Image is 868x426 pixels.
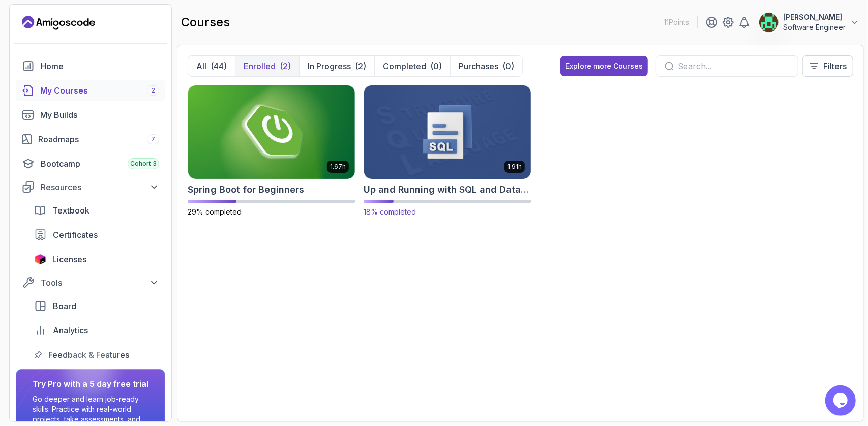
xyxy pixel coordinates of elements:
[52,253,86,265] span: Licenses
[22,15,95,31] a: Landing page
[151,86,155,95] span: 2
[188,207,242,216] span: 29% completed
[28,249,165,269] a: licenses
[188,56,235,76] button: All(44)
[823,60,847,72] p: Filters
[507,163,522,171] p: 1.91h
[759,13,779,32] img: user profile image
[16,273,165,292] button: Tools
[188,85,355,179] img: Spring Boot for Beginners card
[196,60,206,72] p: All
[16,154,165,174] a: bootcamp
[181,14,230,31] h2: courses
[151,135,155,143] span: 7
[450,56,522,76] button: Purchases(0)
[280,60,291,72] div: (2)
[16,178,165,196] button: Resources
[360,83,535,181] img: Up and Running with SQL and Databases card
[299,56,374,76] button: In Progress(2)
[560,56,648,76] button: Explore more Courses
[52,204,89,217] span: Textbook
[355,60,366,72] div: (2)
[28,296,165,316] a: board
[759,12,860,33] button: user profile image[PERSON_NAME]Software Engineer
[53,324,88,337] span: Analytics
[40,84,159,97] div: My Courses
[459,60,498,72] p: Purchases
[16,80,165,101] a: courses
[16,129,165,149] a: roadmaps
[130,160,157,168] span: Cohort 3
[53,300,76,312] span: Board
[825,385,858,416] iframe: chat widget
[41,60,159,72] div: Home
[16,105,165,125] a: builds
[802,55,853,77] button: Filters
[16,56,165,76] a: home
[41,158,159,170] div: Bootcamp
[235,56,299,76] button: Enrolled(2)
[211,60,227,72] div: (44)
[430,60,442,72] div: (0)
[502,60,514,72] div: (0)
[28,345,165,365] a: feedback
[783,12,846,22] p: [PERSON_NAME]
[565,61,643,71] div: Explore more Courses
[40,109,159,121] div: My Builds
[678,60,790,72] input: Search...
[48,349,129,361] span: Feedback & Features
[308,60,351,72] p: In Progress
[41,181,159,193] div: Resources
[28,225,165,245] a: certificates
[188,182,304,197] h2: Spring Boot for Beginners
[41,277,159,289] div: Tools
[374,56,450,76] button: Completed(0)
[244,60,276,72] p: Enrolled
[330,163,346,171] p: 1.67h
[28,320,165,341] a: analytics
[28,200,165,221] a: textbook
[364,207,416,216] span: 18% completed
[664,17,689,27] p: 11 Points
[364,182,531,197] h2: Up and Running with SQL and Databases
[38,133,159,145] div: Roadmaps
[783,22,846,33] p: Software Engineer
[383,60,426,72] p: Completed
[53,229,98,241] span: Certificates
[34,254,46,264] img: jetbrains icon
